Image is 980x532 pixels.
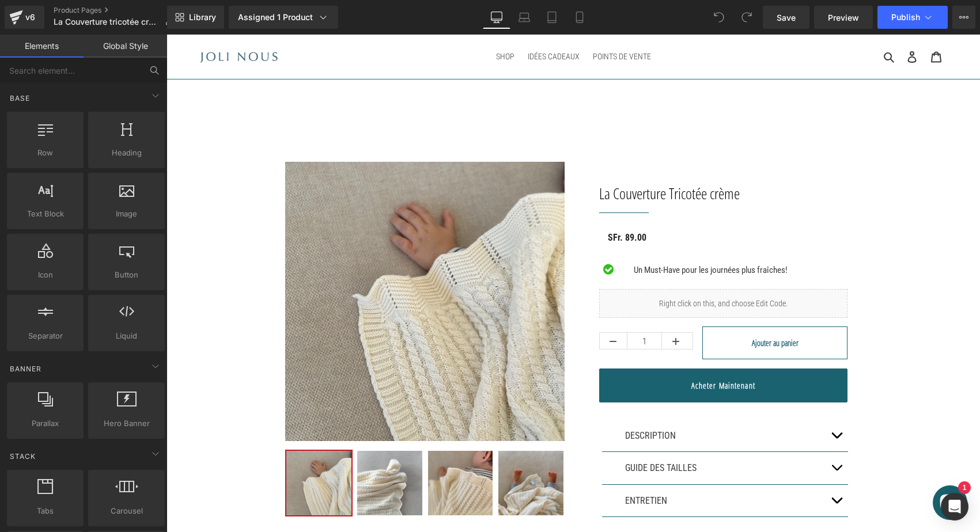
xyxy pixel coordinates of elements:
[92,269,161,281] span: Button
[355,14,419,30] a: IDÉES CADEAUX
[5,6,44,29] a: v6
[952,6,975,29] button: More
[433,148,573,170] a: La Couverture Tricotée crème
[120,416,185,481] img: La Couverture Tricotée crème
[92,417,161,430] span: Hero Banner
[54,6,182,15] a: Product Pages
[189,12,216,22] span: Library
[459,394,659,409] div: DESCRIPTION
[92,147,161,159] span: Heading
[566,6,593,29] a: Mobile
[426,17,485,27] span: POINTS DE VENTE
[536,292,681,325] button: Ajouter au panier
[585,303,632,314] span: Ajouter au panier
[54,17,160,26] span: La Couverture tricotée crème
[10,208,80,220] span: Text Block
[10,147,80,159] span: Row
[525,345,589,356] span: Acheter maintenant
[10,505,80,517] span: Tabs
[332,416,397,481] img: La Couverture Tricotée crème
[459,459,659,474] p: ENTRETIEN
[814,6,873,29] a: Preview
[84,35,167,58] a: Global Style
[777,12,796,24] span: Save
[119,127,398,406] img: La Couverture Tricotée crème
[941,493,968,520] div: Open Intercom Messenger
[9,363,43,374] span: Banner
[763,451,804,488] inbox-online-store-chat: Chat de la boutique en ligne Shopify
[262,416,327,481] img: La Couverture Tricotée crème
[433,334,682,368] button: Acheter maintenant
[510,6,538,29] a: Laptop
[361,17,413,27] span: IDÉES CADEAUX
[32,16,112,29] img: JOLI NOUS
[538,6,566,29] a: Tablet
[10,417,80,430] span: Parallax
[707,6,731,29] button: Undo
[459,426,659,441] div: GUIDE DES TAILLES
[10,269,80,281] span: Icon
[441,196,480,210] span: SFr. 89.00
[92,208,161,220] span: Image
[92,505,161,517] span: Carousel
[828,12,859,24] span: Preview
[324,14,354,30] a: SHOP
[877,6,948,29] button: Publish
[330,17,348,27] span: SHOP
[9,451,37,462] span: Stack
[483,6,510,29] a: Desktop
[191,416,256,481] img: La Couverture Tricotée crème
[735,6,758,29] button: Redo
[92,330,161,342] span: Liquid
[238,12,329,23] div: Assigned 1 Product
[167,6,224,29] a: New Library
[23,10,37,25] div: v6
[467,229,678,242] p: Un Must-Have pour les journées plus fraîches!
[891,13,920,22] span: Publish
[421,14,490,30] a: POINTS DE VENTE
[10,330,80,342] span: Separator
[9,93,31,104] span: Base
